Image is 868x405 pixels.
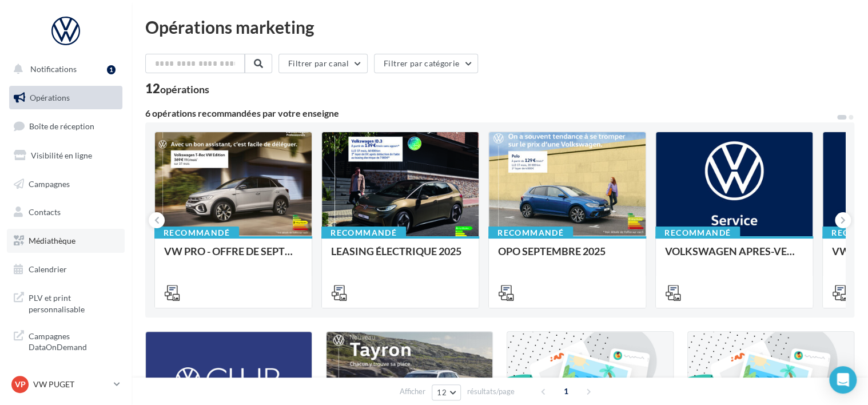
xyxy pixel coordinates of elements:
[29,236,75,245] span: Médiathèque
[7,172,125,196] a: Campagnes
[7,285,125,319] a: PLV et print personnalisable
[160,84,209,94] div: opérations
[655,227,740,239] div: Recommandé
[7,57,120,81] button: Notifications 1
[29,121,94,131] span: Boîte de réception
[498,245,636,268] div: OPO SEPTEMBRE 2025
[7,257,125,281] a: Calendrier
[829,366,857,394] div: Open Intercom Messenger
[9,374,122,395] a: VP VW PUGET
[432,384,461,400] button: 12
[29,328,118,353] span: Campagnes DataOnDemand
[488,227,573,239] div: Recommandé
[145,18,854,35] div: Opérations marketing
[321,227,406,239] div: Recommandé
[29,290,118,315] span: PLV et print personnalisable
[154,227,239,239] div: Recommandé
[107,65,116,74] div: 1
[145,109,836,118] div: 6 opérations recommandées par votre enseigne
[29,207,61,217] span: Contacts
[665,245,803,268] div: VOLKSWAGEN APRES-VENTE
[30,64,77,74] span: Notifications
[7,324,125,358] a: Campagnes DataOnDemand
[7,144,125,168] a: Visibilité en ligne
[30,93,70,102] span: Opérations
[7,114,125,138] a: Boîte de réception
[557,382,575,400] span: 1
[331,245,469,268] div: LEASING ÉLECTRIQUE 2025
[145,82,209,95] div: 12
[29,178,70,188] span: Campagnes
[400,386,425,397] span: Afficher
[374,54,478,73] button: Filtrer par catégorie
[29,264,67,274] span: Calendrier
[467,386,515,397] span: résultats/page
[7,200,125,224] a: Contacts
[33,379,109,390] p: VW PUGET
[7,229,125,253] a: Médiathèque
[31,150,92,160] span: Visibilité en ligne
[7,86,125,110] a: Opérations
[437,388,447,397] span: 12
[278,54,368,73] button: Filtrer par canal
[164,245,302,268] div: VW PRO - OFFRE DE SEPTEMBRE 25
[15,379,26,390] span: VP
